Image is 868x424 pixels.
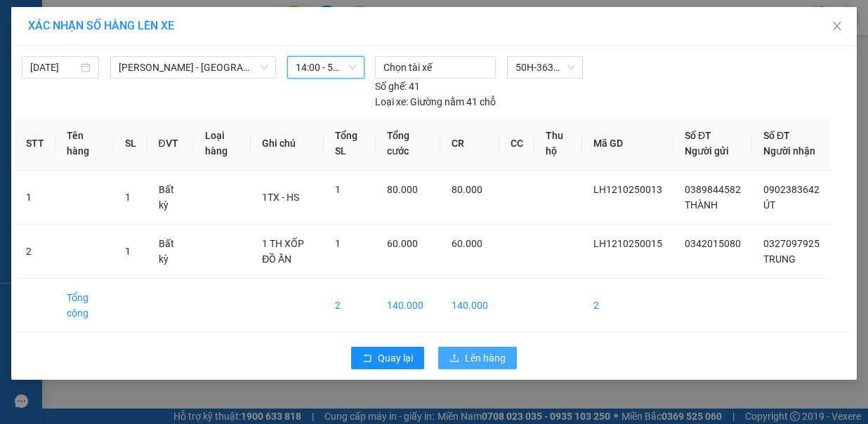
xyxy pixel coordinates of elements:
td: 140.000 [376,279,440,333]
li: 01 [PERSON_NAME] [6,31,268,48]
span: 0327097925 [763,238,820,249]
span: 0389844582 [685,184,741,195]
button: rollbackQuay lại [351,347,424,369]
span: 1 [335,184,341,195]
span: upload [449,353,459,364]
span: 1TX - HS [262,192,299,203]
span: LH1210250013 [593,184,662,195]
span: Số ĐT [763,130,790,141]
span: 50H-363.64 [515,57,575,78]
td: Tổng cộng [55,279,114,333]
td: Bất kỳ [147,225,194,279]
span: Người gửi [685,145,729,157]
th: Mã GD [582,117,673,171]
span: 14:00 - 50H-363.64 [296,57,356,78]
td: 140.000 [440,279,499,333]
span: 80.000 [452,184,482,195]
button: Close [817,7,857,46]
li: 02523854854 [6,48,268,66]
span: THÀNH [685,199,718,211]
button: uploadLên hàng [438,347,517,369]
span: 1 [125,192,131,203]
th: CC [499,117,534,171]
span: Lên hàng [465,350,506,366]
th: ĐVT [147,117,194,171]
span: 0342015080 [685,238,741,249]
td: 2 [324,279,376,333]
span: environment [81,34,92,45]
span: LH1210250015 [593,238,662,249]
img: logo.jpg [6,6,77,77]
b: GỬI : Liên Hương [6,88,153,111]
td: 1 [15,171,55,225]
span: 60.000 [452,238,482,249]
th: STT [15,117,55,171]
span: Người nhận [763,145,815,157]
td: 2 [582,279,673,333]
span: close [831,20,843,32]
span: ÚT [763,199,775,211]
span: 80.000 [387,184,418,195]
span: Loại xe: [375,94,408,110]
span: 1 TH XỐP ĐỒ ĂN [262,238,304,265]
span: XÁC NHẬN SỐ HÀNG LÊN XE [28,19,174,32]
span: phone [81,51,92,62]
span: 0902383642 [763,184,820,195]
th: CR [440,117,499,171]
span: rollback [362,353,372,364]
div: Giường nằm 41 chỗ [375,94,496,110]
th: Loại hàng [194,117,251,171]
th: Ghi chú [251,117,323,171]
span: Phan Rí - Sài Gòn [119,57,268,78]
span: Quay lại [378,350,413,366]
span: down [260,63,268,72]
input: 12/10/2025 [30,60,78,75]
th: Tổng SL [324,117,376,171]
span: TRUNG [763,253,796,265]
div: 41 [375,79,420,94]
span: 1 [335,238,341,249]
span: Số ĐT [685,130,711,141]
th: Thu hộ [534,117,582,171]
span: 60.000 [387,238,418,249]
b: [PERSON_NAME] [81,9,199,27]
span: 1 [125,246,131,257]
th: Tên hàng [55,117,114,171]
td: 2 [15,225,55,279]
th: Tổng cước [376,117,440,171]
span: Số ghế: [375,79,407,94]
td: Bất kỳ [147,171,194,225]
th: SL [114,117,147,171]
